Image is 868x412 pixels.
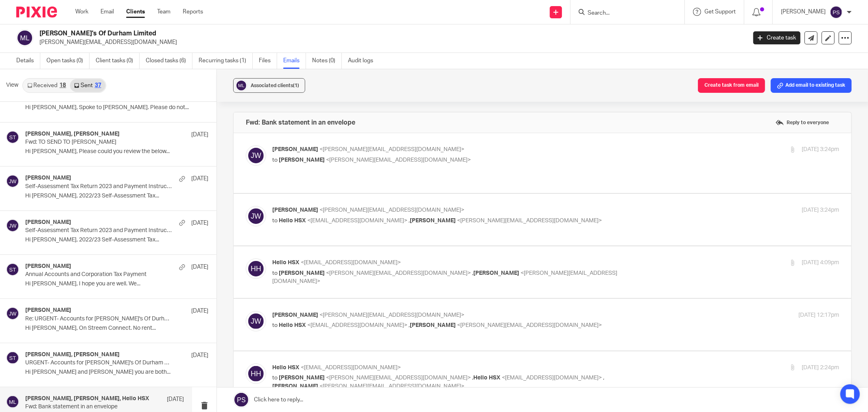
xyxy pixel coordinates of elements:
a: Open tasks (0) [46,53,90,69]
span: [PERSON_NAME] [272,207,318,213]
p: [DATE] [191,131,208,139]
span: <[PERSON_NAME][EMAIL_ADDRESS][DOMAIN_NAME]> [457,218,602,224]
p: [DATE] [191,263,208,271]
img: svg%3E [16,29,33,46]
span: [PERSON_NAME] [272,384,318,389]
p: [DATE] [191,219,208,227]
a: Closed tasks (6) [146,53,192,69]
img: svg%3E [246,145,266,166]
span: [PERSON_NAME] [279,375,325,381]
span: <[PERSON_NAME][EMAIL_ADDRESS][DOMAIN_NAME]> [319,312,464,318]
button: Add email to existing task [771,78,852,93]
span: Hello HSX [272,365,300,370]
a: Emails [283,53,306,69]
span: <[PERSON_NAME][EMAIL_ADDRESS][DOMAIN_NAME]> [319,207,464,213]
p: URGENT- Accounts for [PERSON_NAME]'s Of Durham Limited YE [DATE] [25,359,172,366]
h4: [PERSON_NAME] [25,307,71,314]
h4: [PERSON_NAME] [25,175,71,182]
span: <[EMAIL_ADDRESS][DOMAIN_NAME]> [301,365,401,370]
span: , [409,218,410,224]
p: [PERSON_NAME][EMAIL_ADDRESS][DOMAIN_NAME] [39,38,741,46]
h4: [PERSON_NAME] [25,219,71,226]
img: svg%3E [6,131,19,144]
p: Re: URGENT- Accounts for [PERSON_NAME]'s Of Durham Limited YE [DATE] [25,316,172,322]
p: Hi [PERSON_NAME], On Streem Connect. No rent... [25,325,208,332]
span: View [6,81,18,90]
h4: Fwd: Bank statement in an envelope [246,118,355,127]
p: Hi [PERSON_NAME], 2022/23 Self-Assessment Tax... [25,237,208,243]
img: svg%3E [6,263,19,276]
div: 37 [95,83,101,88]
span: , [603,375,604,381]
img: svg%3E [246,259,266,279]
a: Create task [753,31,800,44]
img: svg%3E [246,364,266,384]
img: svg%3E [6,307,19,320]
p: Annual Accounts and Corporation Tax Payment [25,271,172,278]
p: Hi [PERSON_NAME], I hope you are well. We... [25,281,208,287]
a: Email [101,8,114,16]
a: Audit logs [348,53,379,69]
h4: [PERSON_NAME] [25,263,71,270]
p: Self-Assessment Tax Return 2023 and Payment Instructions [25,183,172,190]
p: Hi [PERSON_NAME] and [PERSON_NAME] you are both... [25,369,208,376]
p: [DATE] 3:24pm [802,206,839,215]
span: [PERSON_NAME] [279,270,325,276]
a: Received18 [23,79,70,92]
label: Reply to everyone [774,116,831,129]
span: Hello HSX [279,322,306,328]
span: <[PERSON_NAME][EMAIL_ADDRESS][DOMAIN_NAME]> [457,322,602,328]
img: svg%3E [6,395,19,408]
span: , [409,322,410,328]
input: Search [587,10,660,17]
span: <[PERSON_NAME][EMAIL_ADDRESS][DOMAIN_NAME]> [319,147,464,152]
span: Hello HSX [473,375,501,381]
p: [DATE] [191,307,208,315]
span: <[EMAIL_ADDRESS][DOMAIN_NAME]> [301,260,401,265]
p: [DATE] [191,351,208,359]
img: svg%3E [235,79,247,92]
span: , [472,270,473,276]
a: Team [157,8,171,16]
p: Self-Assessment Tax Return 2023 and Payment Instructions [25,227,172,234]
span: to [272,270,278,276]
img: svg%3E [6,219,19,232]
span: <[EMAIL_ADDRESS][DOMAIN_NAME]> [307,322,407,328]
span: to [272,375,278,381]
span: to [272,157,278,163]
span: Get Support [704,9,736,15]
p: [DATE] 3:24pm [802,145,839,154]
p: [DATE] 2:24pm [802,364,839,372]
span: to [272,218,278,224]
a: Recurring tasks (1) [199,53,253,69]
h4: [PERSON_NAME], [PERSON_NAME], Hello HSX [25,395,149,402]
a: Clients [126,8,145,16]
a: Sent37 [70,79,105,92]
img: svg%3E [246,311,266,331]
span: Associated clients [251,83,299,88]
span: <[EMAIL_ADDRESS][DOMAIN_NAME]> [502,375,602,381]
p: Fwd: TO SEND TO [PERSON_NAME] [25,139,172,146]
span: Hello HSX [279,218,306,224]
span: <[PERSON_NAME][EMAIL_ADDRESS][DOMAIN_NAME]> [326,270,471,276]
a: Work [75,8,88,16]
span: [PERSON_NAME] [272,147,318,152]
p: [DATE] 12:17pm [798,311,839,320]
h4: [PERSON_NAME], [PERSON_NAME] [25,131,120,138]
button: Create task from email [698,78,765,93]
span: (1) [293,83,299,88]
button: Associated clients(1) [233,78,305,93]
span: <[PERSON_NAME][EMAIL_ADDRESS][DOMAIN_NAME]> [326,157,471,163]
p: Hi [PERSON_NAME], Spoke to [PERSON_NAME]. Please do not... [25,104,208,111]
span: <[PERSON_NAME][EMAIL_ADDRESS][DOMAIN_NAME]> [326,375,471,381]
span: to [272,322,278,328]
img: svg%3E [830,6,843,19]
span: <[PERSON_NAME][EMAIL_ADDRESS][DOMAIN_NAME]> [319,384,464,389]
img: svg%3E [246,206,266,226]
p: [DATE] [167,395,184,403]
h2: [PERSON_NAME]'s Of Durham Limited [39,29,601,38]
span: [PERSON_NAME] [272,312,318,318]
span: <[EMAIL_ADDRESS][DOMAIN_NAME]> [307,218,407,224]
span: , [472,375,473,381]
img: Pixie [16,7,57,18]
